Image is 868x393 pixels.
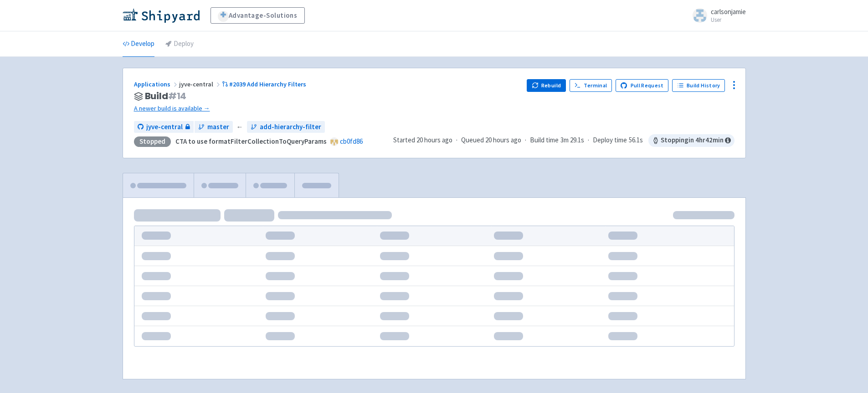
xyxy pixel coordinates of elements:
a: Terminal [570,79,612,92]
span: Deploy time [593,135,627,146]
div: · · · [393,134,734,147]
a: jyve-central [134,121,194,133]
a: Applications [134,80,179,88]
time: 20 hours ago [485,136,521,144]
a: cb0fd86 [340,137,363,146]
span: 3m 29.1s [560,135,584,146]
span: jyve-central [146,122,183,132]
a: Pull Request [616,79,669,92]
span: 56.1s [629,135,643,146]
div: Stopped [134,136,171,147]
span: add-hierarchy-filter [260,122,321,132]
a: Advantage-Solutions [211,7,305,24]
span: Build [145,91,187,101]
span: Queued [461,136,521,144]
a: carlsonjamie User [687,8,746,23]
span: Started [393,136,452,144]
time: 20 hours ago [416,136,452,144]
a: #2039 Add Hierarchy Filters [222,80,308,88]
span: carlsonjamie [711,7,746,16]
span: Build time [530,135,559,146]
a: A newer build is available → [134,103,520,114]
a: Develop [123,31,154,57]
img: Shipyard logo [123,8,200,23]
span: # 14 [168,90,187,102]
a: Deploy [165,31,194,57]
span: jyve-central [179,80,222,88]
a: Build History [672,79,725,92]
span: master [207,122,229,132]
button: Rebuild [527,79,566,92]
strong: CTA to use formatFilterCollectionToQueryParams [175,137,327,146]
small: User [711,17,746,23]
a: add-hierarchy-filter [247,121,325,133]
span: ← [236,122,243,132]
a: master [195,121,233,133]
span: Stopping in 4 hr 42 min [648,134,734,147]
